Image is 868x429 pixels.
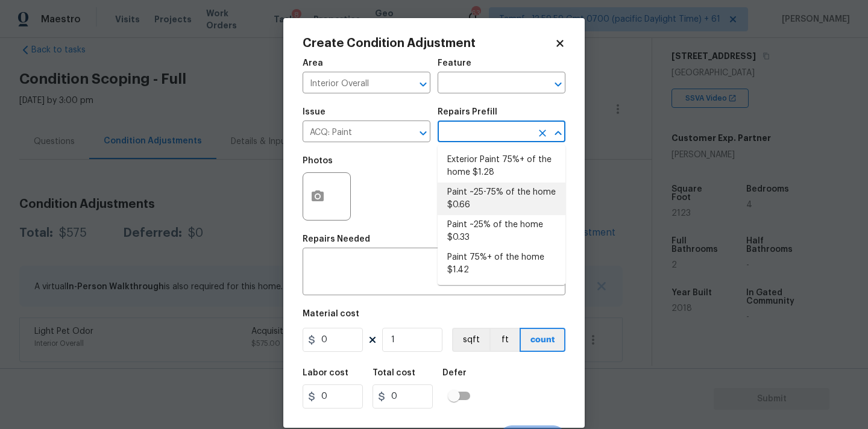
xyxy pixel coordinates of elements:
[438,183,565,215] li: Paint ~25-75% of the home $0.66
[550,125,567,142] button: Close
[415,76,432,93] button: Open
[452,328,489,352] button: sqft
[303,369,348,377] h5: Labor cost
[303,37,555,49] h2: Create Condition Adjustment
[303,108,325,116] h5: Issue
[303,157,333,165] h5: Photos
[550,76,567,93] button: Open
[520,328,565,352] button: count
[438,59,471,67] h5: Feature
[303,235,370,243] h5: Repairs Needed
[438,108,497,116] h5: Repairs Prefill
[534,125,551,142] button: Clear
[438,248,565,280] li: Paint 75%+ of the home $1.42
[438,215,565,248] li: Paint ~25% of the home $0.33
[415,125,432,142] button: Open
[303,59,323,67] h5: Area
[442,369,467,377] h5: Defer
[373,369,415,377] h5: Total cost
[438,150,565,183] li: Exterior Paint 75%+ of the home $1.28
[489,328,520,352] button: ft
[303,310,359,318] h5: Material cost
